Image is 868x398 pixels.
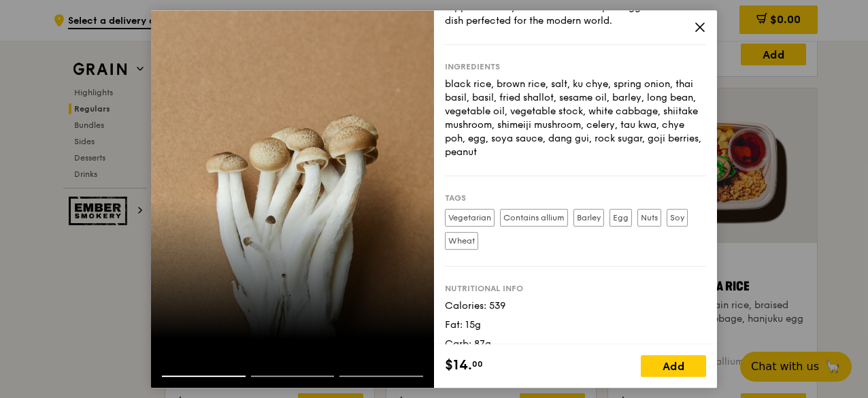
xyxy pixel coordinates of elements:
label: Barley [573,209,604,227]
label: Soy [667,209,688,227]
div: Tags [445,193,706,203]
div: Nutritional info [445,283,706,294]
div: Calories: 539 [445,299,706,313]
div: Ingredients [445,61,706,72]
span: 00 [472,359,483,369]
div: Add [641,355,706,377]
span: $14. [445,355,472,376]
div: Fat: 15g [445,318,706,332]
div: Carb: 87g [445,337,706,351]
label: Vegetarian [445,209,495,227]
label: Egg [610,209,632,227]
label: Nuts [637,209,661,227]
div: black rice, brown rice, salt, ku chye, spring onion, thai basil, basil, fried shallot, sesame oil... [445,78,706,159]
label: Wheat [445,232,478,250]
label: Contains allium [500,209,568,227]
